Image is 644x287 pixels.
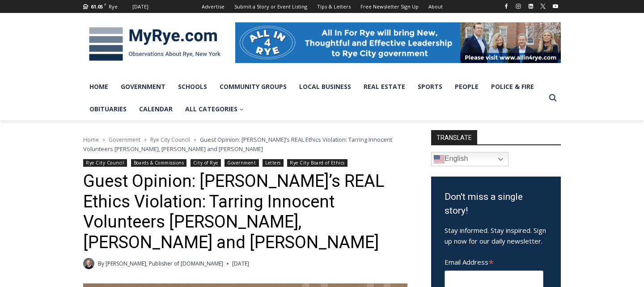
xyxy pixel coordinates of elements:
[83,135,392,152] span: Guest Opinion: [PERSON_NAME]’s REAL Ethics Violation: Tarring Innocent Volunteers [PERSON_NAME], ...
[550,1,561,12] a: YouTube
[449,76,485,98] a: People
[109,3,118,11] div: Rye
[225,159,258,167] a: Government
[545,90,561,106] button: View Search Form
[83,135,407,153] nav: Breadcrumbs
[83,258,94,269] a: Author image
[91,3,103,10] span: 61.05
[235,22,561,63] img: All in for Rye
[213,76,293,98] a: Community Groups
[144,137,147,143] span: >
[525,1,536,12] a: Linkedin
[109,136,140,143] a: Government
[194,137,196,143] span: >
[83,136,99,143] a: Home
[83,98,133,120] a: Obituaries
[263,159,284,167] a: Letters
[501,1,512,12] a: Facebook
[98,259,104,268] span: By
[131,159,187,167] a: Boards & Commissions
[431,152,508,166] a: English
[106,260,223,267] a: [PERSON_NAME], Publisher of [DOMAIN_NAME]
[150,136,190,143] a: Rye City Council
[434,154,445,165] img: en
[83,159,127,167] a: Rye City Council
[185,104,244,114] span: All Categories
[485,76,540,98] a: Police & Fire
[513,1,524,12] a: Instagram
[102,137,105,143] span: >
[83,171,407,253] h1: Guest Opinion: [PERSON_NAME]’s REAL Ethics Violation: Tarring Innocent Volunteers [PERSON_NAME], ...
[83,21,226,68] img: MyRye.com
[293,76,357,98] a: Local Business
[287,159,347,167] a: Rye City Board of Ethics
[191,159,221,167] a: City of Rye
[114,76,172,98] a: Government
[133,98,179,120] a: Calendar
[538,1,548,12] a: X
[431,130,477,144] strong: TRANSLATE
[104,2,106,7] span: F
[357,76,411,98] a: Real Estate
[172,76,213,98] a: Schools
[132,3,148,11] div: [DATE]
[411,76,449,98] a: Sports
[83,76,114,98] a: Home
[179,98,250,120] a: All Categories
[445,253,543,269] label: Email Address
[83,76,545,121] nav: Primary Navigation
[445,190,547,218] h3: Don't miss a single story!
[232,259,249,268] time: [DATE]
[445,225,547,246] p: Stay informed. Stay inspired. Sign up now for our daily newsletter.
